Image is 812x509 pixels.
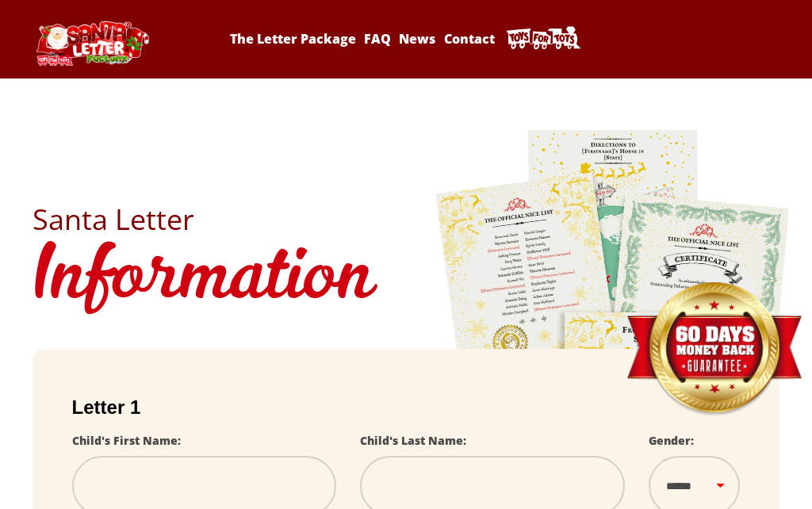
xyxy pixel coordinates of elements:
[360,433,466,448] label: Child's Last Name:
[649,433,694,448] label: Gender:
[33,234,780,325] h1: Information
[228,30,358,48] a: The Letter Package
[396,30,438,48] a: News
[72,433,181,448] label: Child's First Name:
[33,21,151,66] img: Santa Letter Logo
[72,396,741,419] h2: Letter 1
[33,205,780,234] h2: Santa Letter
[362,30,393,48] a: FAQ
[625,281,803,417] img: Money Back Guarantee
[442,30,497,48] a: Contact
